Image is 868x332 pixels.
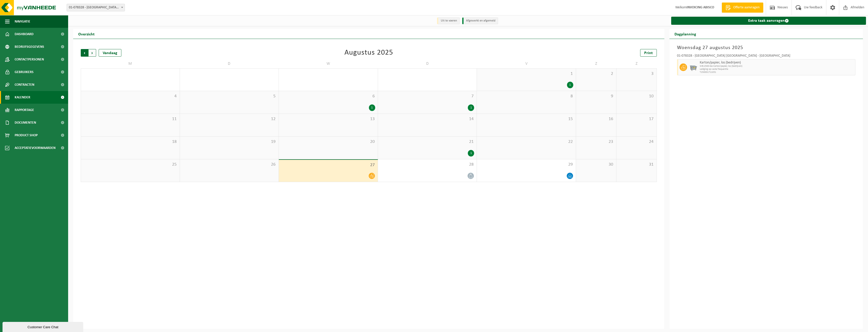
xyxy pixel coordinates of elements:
span: 31 [619,162,654,167]
span: 28 [381,162,474,167]
span: 25 [84,162,177,167]
h3: Woensdag 27 augustus 2025 [677,44,856,52]
span: 23 [579,139,614,145]
span: Volgende [89,49,96,57]
span: 2 [579,71,614,77]
td: Z [616,59,657,68]
span: 6 [281,94,375,99]
span: 16 [579,116,614,122]
span: 1 [479,71,573,77]
span: Gebruikers [15,66,34,78]
span: 17 [619,116,654,122]
span: 30 [579,162,614,167]
a: Offerte aanvragen [722,3,763,13]
div: 1 [369,104,375,111]
span: 21 [381,139,474,145]
div: 1 [468,150,474,157]
h2: Overzicht [73,29,100,39]
span: Contracten [15,78,34,91]
li: Afgewerkt en afgemeld [462,17,498,24]
div: 1 [468,104,474,111]
li: Uit te voeren [437,17,460,24]
span: 12 [182,116,276,122]
span: 7 [381,94,474,99]
span: 26 [182,162,276,167]
span: 3 [619,71,654,77]
span: 11 [84,116,177,122]
div: 01-078328 - [GEOGRAPHIC_DATA] [GEOGRAPHIC_DATA] - [GEOGRAPHIC_DATA] [677,54,856,59]
span: 8 [479,94,573,99]
td: Z [576,59,616,68]
span: 22 [479,139,573,145]
span: 24 [619,139,654,145]
td: D [378,59,477,68]
h2: Dagplanning [669,29,701,39]
span: Bedrijfsgegevens [15,40,44,53]
span: Lediging op vaste frequentie [700,68,854,71]
span: 20 [281,139,375,145]
span: 01-078328 - ABISCO NV - KONTICH [67,4,125,11]
span: 13 [281,116,375,122]
span: 29 [479,162,573,167]
span: 10 [619,94,654,99]
div: Augustus 2025 [344,49,393,57]
span: T250001711031 [700,71,854,74]
span: Dashboard [15,28,34,40]
span: Karton/papier, los (bedrijven) [700,61,854,65]
td: M [81,59,180,68]
span: 01-078328 - ABISCO NV - KONTICH [67,4,125,11]
span: Offerte aanvragen [732,5,761,10]
span: 15 [479,116,573,122]
a: Extra taak aanvragen [671,17,866,25]
span: 9 [579,94,614,99]
span: Rapportage [15,104,34,116]
span: Navigatie [15,15,30,28]
td: W [279,59,378,68]
div: 1 [567,82,573,88]
span: 19 [182,139,276,145]
iframe: chat widget [3,321,84,332]
span: Kalender [15,91,30,104]
span: Contactpersonen [15,53,44,66]
img: WB-2500-GAL-GY-01 [690,63,697,71]
span: WB-2500-GA karton/papier, los (bedrijven) [700,65,854,68]
div: Vandaag [99,49,121,57]
td: V [477,59,576,68]
span: Documenten [15,116,36,129]
span: Product Shop [15,129,38,142]
td: D [180,59,279,68]
span: Print [644,51,653,55]
span: 4 [84,94,177,99]
a: Print [640,49,657,57]
span: 14 [381,116,474,122]
span: 27 [281,162,375,168]
span: Vorige [81,49,88,57]
span: 18 [84,139,177,145]
span: Acceptatievoorwaarden [15,142,56,154]
strong: INVOICING ABISCO [687,6,714,9]
span: 5 [182,94,276,99]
